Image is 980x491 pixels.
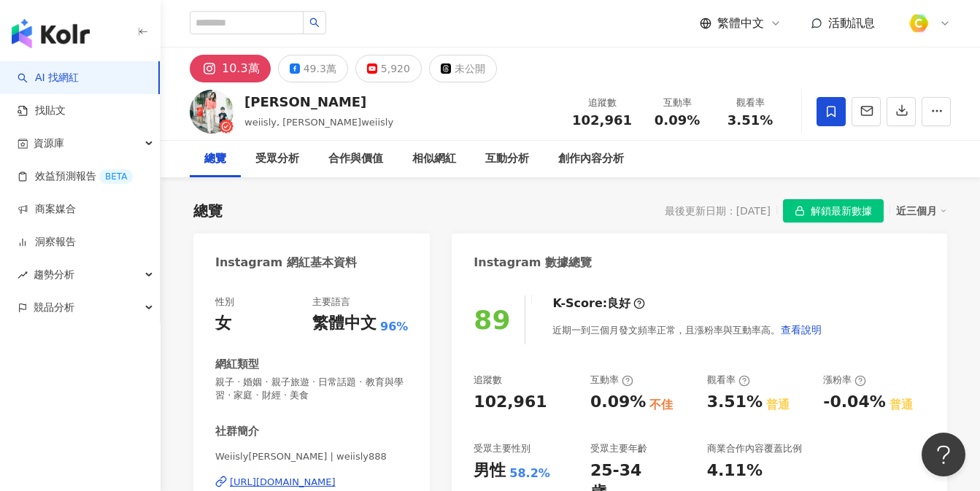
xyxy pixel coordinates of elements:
[707,442,802,455] div: 商業合作內容覆蓋比例
[222,58,260,79] div: 10.3萬
[828,16,875,30] span: 活動訊息
[18,235,76,250] a: 洞察報告
[12,19,90,48] img: logo
[766,397,790,413] div: 普通
[509,465,550,482] div: 58.2%
[193,201,223,221] div: 總覽
[18,104,66,118] a: 找貼文
[18,71,79,85] a: searchAI 找網紅
[215,357,259,372] div: 網紅類型
[312,295,350,309] div: 主要語言
[707,374,750,387] div: 觀看率
[312,312,377,335] div: 繁體中文
[474,460,506,482] div: 男性
[215,312,231,335] div: 女
[244,117,393,128] span: weiisly, [PERSON_NAME]weiisly
[707,391,763,414] div: 3.51%
[190,55,271,82] button: 10.3萬
[649,397,673,413] div: 不佳
[215,424,259,439] div: 社群簡介
[728,113,773,128] span: 3.51%
[215,376,408,402] span: 親子 · 婚姻 · 親子旅遊 · 日常話題 · 教育與學習 · 家庭 · 財經 · 美食
[905,9,933,37] img: %E6%96%B9%E5%BD%A2%E7%B4%94.png
[328,150,383,168] div: 合作與價值
[717,15,764,31] span: 繁體中文
[215,476,408,489] a: [URL][DOMAIN_NAME]
[890,397,913,413] div: 普通
[655,113,700,128] span: 0.09%
[783,199,884,223] button: 解鎖最新數據
[412,150,456,168] div: 相似網紅
[572,112,632,128] span: 102,961
[34,127,64,160] span: 資源庫
[381,58,410,79] div: 5,920
[455,58,485,79] div: 未公開
[607,295,630,312] div: 良好
[722,96,778,110] div: 觀看率
[823,374,866,387] div: 漲粉率
[255,150,299,168] div: 受眾分析
[34,258,74,291] span: 趨勢分析
[896,201,947,220] div: 近三個月
[707,460,763,482] div: 4.11%
[215,450,408,463] span: Weiisly[PERSON_NAME] | weiisly888
[18,270,28,280] span: rise
[474,255,592,271] div: Instagram 數據總覽
[190,90,234,134] img: KOL Avatar
[429,55,497,82] button: 未公開
[922,433,965,476] iframe: Help Scout Beacon - Open
[823,391,885,414] div: -0.04%
[590,374,633,387] div: 互動率
[215,255,357,271] div: Instagram 網紅基本資料
[552,295,645,312] div: K-Score :
[474,305,510,335] div: 89
[590,391,646,414] div: 0.09%
[590,442,647,455] div: 受眾主要年齡
[780,315,822,344] button: 查看說明
[230,476,336,489] div: [URL][DOMAIN_NAME]
[18,202,76,217] a: 商案媒合
[18,169,133,184] a: 效益預測報告BETA
[474,374,502,387] div: 追蹤數
[215,295,234,309] div: 性別
[649,96,705,110] div: 互動率
[572,96,632,110] div: 追蹤數
[474,442,530,455] div: 受眾主要性別
[244,93,393,111] div: [PERSON_NAME]
[474,391,547,414] div: 102,961
[665,205,771,217] div: 最後更新日期：[DATE]
[309,18,320,28] span: search
[34,291,74,324] span: 競品分析
[380,319,408,335] span: 96%
[552,315,822,344] div: 近期一到三個月發文頻率正常，且漲粉率與互動率高。
[811,200,872,223] span: 解鎖最新數據
[204,150,226,168] div: 總覽
[304,58,336,79] div: 49.3萬
[781,324,822,336] span: 查看說明
[278,55,348,82] button: 49.3萬
[558,150,624,168] div: 創作內容分析
[355,55,422,82] button: 5,920
[485,150,529,168] div: 互動分析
